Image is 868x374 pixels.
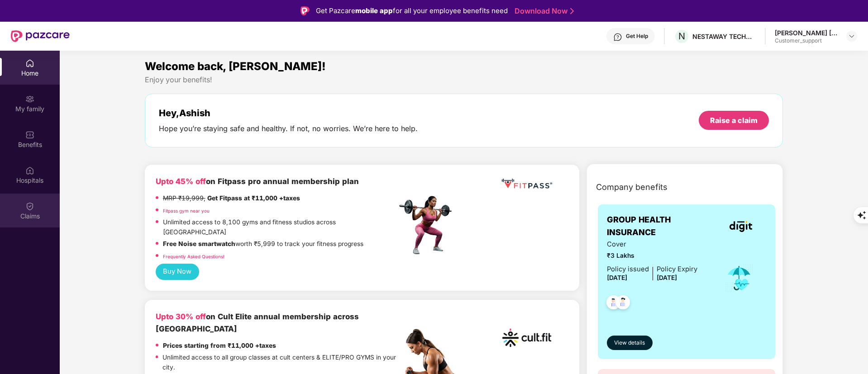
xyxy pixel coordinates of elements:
[848,33,855,40] img: svg+xml;base64,PHN2ZyBpZD0iRHJvcGRvd24tMzJ4MzIiIHhtbG5zPSJodHRwOi8vd3d3LnczLm9yZy8yMDAwL3N2ZyIgd2...
[156,312,206,321] b: Upto 30% off
[657,264,697,275] div: Policy Expiry
[613,33,622,42] img: svg+xml;base64,PHN2ZyBpZD0iSGVscC0zMngzMiIgeG1sbnM9Imh0dHA6Ly93d3cudzMub3JnLzIwMDAvc3ZnIiB3aWR0aD...
[626,33,648,40] div: Get Help
[570,6,574,16] img: Stroke
[159,124,418,133] div: Hope you’re staying safe and healthy. If not, no worries. We’re here to help.
[607,274,627,281] span: [DATE]
[316,5,508,16] div: Get Pazcare for all your employee benefits need
[162,353,396,372] p: Unlimited access to all group classes at cult centers & ELITE/PRO GYMS in your city.
[607,213,715,239] span: GROUP HEALTH INSURANCE
[710,115,758,125] div: Raise a claim
[25,59,34,68] img: svg+xml;base64,PHN2ZyBpZD0iSG9tZSIgeG1sbnM9Imh0dHA6Ly93d3cudzMub3JnLzIwMDAvc3ZnIiB3aWR0aD0iMjAiIG...
[730,221,752,232] img: insurerLogo
[25,130,34,139] img: svg+xml;base64,PHN2ZyBpZD0iQmVuZWZpdHMiIHhtbG5zPSJodHRwOi8vd3d3LnczLm9yZy8yMDAwL3N2ZyIgd2lkdGg9Ij...
[500,311,554,365] img: cult.png
[355,6,393,15] strong: mobile app
[145,75,783,85] div: Enjoy your benefits!
[207,194,300,202] strong: Get Fitpass at ₹11,000 +taxes
[614,339,645,347] span: View details
[145,60,326,73] span: Welcome back, [PERSON_NAME]!
[163,208,210,213] a: Fitpass gym near you
[163,240,235,247] strong: Free Noise smartwatch
[25,202,34,211] img: svg+xml;base64,PHN2ZyBpZD0iQ2xhaW0iIHhtbG5zPSJodHRwOi8vd3d3LnczLm9yZy8yMDAwL3N2ZyIgd2lkdGg9IjIwIi...
[156,312,359,333] b: on Cult Elite annual membership across [GEOGRAPHIC_DATA]
[657,274,677,281] span: [DATE]
[11,30,70,42] img: New Pazcare Logo
[725,263,754,293] img: icon
[163,254,224,259] a: Frequently Asked Questions!
[775,28,838,37] div: [PERSON_NAME] [PERSON_NAME]
[163,239,363,249] p: worth ₹5,999 to track your fitness progress
[607,336,653,350] button: View details
[607,264,649,275] div: Policy issued
[775,37,838,44] div: Customer_support
[159,108,418,118] div: Hey, Ashish
[607,239,697,250] span: Cover
[607,251,697,261] span: ₹3 Lakhs
[300,6,310,15] img: Logo
[515,6,571,16] a: Download Now
[500,175,554,192] img: fppp.png
[612,293,634,315] img: svg+xml;base64,PHN2ZyB4bWxucz0iaHR0cDovL3d3dy53My5vcmcvMjAwMC9zdmciIHdpZHRoPSI0OC45NDMiIGhlaWdodD...
[163,194,205,202] del: MRP ₹19,999,
[596,181,668,194] span: Company benefits
[678,31,685,42] span: N
[602,293,625,315] img: svg+xml;base64,PHN2ZyB4bWxucz0iaHR0cDovL3d3dy53My5vcmcvMjAwMC9zdmciIHdpZHRoPSI0OC45NDMiIGhlaWdodD...
[156,177,206,186] b: Upto 45% off
[163,342,276,349] strong: Prices starting from ₹11,000 +taxes
[25,166,34,175] img: svg+xml;base64,PHN2ZyBpZD0iSG9zcGl0YWxzIiB4bWxucz0iaHR0cDovL3d3dy53My5vcmcvMjAwMC9zdmciIHdpZHRoPS...
[163,218,396,237] p: Unlimited access to 8,100 gyms and fitness studios across [GEOGRAPHIC_DATA]
[156,264,199,280] button: Buy Now
[156,177,359,186] b: on Fitpass pro annual membership plan
[25,95,34,104] img: svg+xml;base64,PHN2ZyB3aWR0aD0iMjAiIGhlaWdodD0iMjAiIHZpZXdCb3g9IjAgMCAyMCAyMCIgZmlsbD0ibm9uZSIgeG...
[692,32,756,41] div: NESTAWAY TECHNOLOGIES PRIVATE LIMITED
[396,194,460,257] img: fpp.png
